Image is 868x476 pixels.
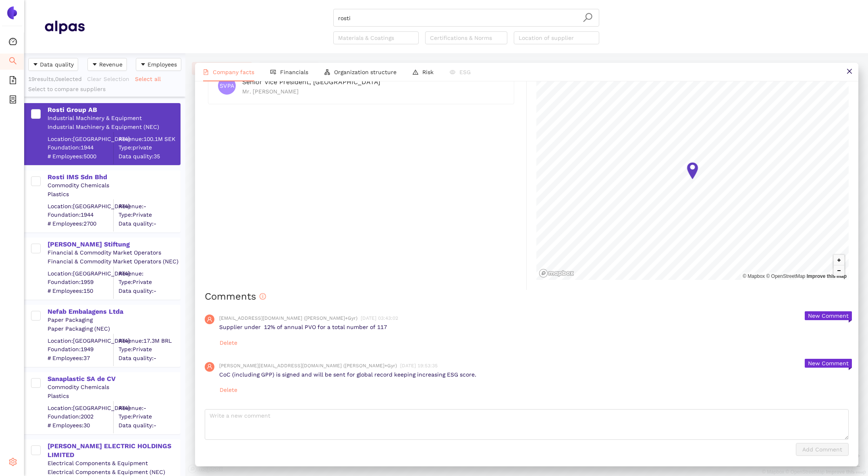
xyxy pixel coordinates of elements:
h2: Comments [205,290,849,304]
div: Revenue: [118,269,180,277]
span: Foundation: 1944 [48,211,113,219]
span: Type: private [118,144,180,152]
a: Mapbox logo [539,269,574,278]
div: Paper Packaging (NEC) [48,325,180,333]
span: Type: Private [118,278,180,286]
span: Select all [135,75,161,83]
span: user [207,317,212,322]
span: Organization structure [334,69,397,75]
span: Type: Private [118,211,180,219]
button: Add Comment [796,443,849,456]
span: [PERSON_NAME][EMAIL_ADDRESS][DOMAIN_NAME] ([PERSON_NAME]+Gyr) [219,362,400,369]
span: Data quality: - [118,421,180,429]
span: New Comment [808,360,849,366]
span: Data quality: 35 [118,152,180,160]
span: Data quality: - [118,287,180,295]
div: Rosti IMS Sdn Bhd [48,173,180,182]
span: New Comment [808,313,849,319]
span: # Employees: 30 [48,421,113,429]
span: fund-view [270,69,276,75]
div: [PERSON_NAME] Stiftung [48,240,180,249]
span: Data quality: - [118,219,180,228]
div: Mr. [PERSON_NAME] [242,87,504,96]
div: [PERSON_NAME] ELECTRIC HOLDINGS LIMITED [48,442,180,460]
button: Delete [219,383,238,396]
span: eye [450,69,455,75]
div: Sanaplastic SA de CV [48,375,180,383]
span: Delete [220,338,237,347]
canvas: Map [536,79,849,280]
button: Delete [219,336,238,349]
div: Financial & Commodity Market Operators (NEC) [48,258,180,266]
div: Industrial Machinery & Equipment [48,114,180,122]
span: container [9,93,17,109]
span: # Employees: 150 [48,287,113,295]
span: file-text [203,69,209,75]
span: Type: Private [118,413,180,421]
span: Foundation: 1959 [48,278,113,286]
span: SVPA [220,79,235,93]
button: caret-downRevenue [87,58,127,71]
span: # Employees: 37 [48,354,113,362]
span: search [583,12,593,23]
div: Location: [GEOGRAPHIC_DATA] [48,337,113,345]
span: Senior Vice President, [GEOGRAPHIC_DATA] [242,78,380,86]
span: warning [413,69,418,75]
div: Location: [GEOGRAPHIC_DATA] [48,135,113,143]
span: Foundation: 2002 [48,413,113,421]
span: Delete [220,385,237,394]
span: Risk [422,69,434,75]
span: [DATE] 19:53:35 [400,362,441,369]
div: Revenue: 100.1M SEK [118,135,180,143]
span: caret-down [92,62,98,68]
div: Location: [GEOGRAPHIC_DATA] [48,269,113,277]
button: Clear Selection [87,72,135,85]
span: apartment [324,69,330,75]
div: Location: [GEOGRAPHIC_DATA] [48,202,113,210]
div: Commodity Chemicals [48,383,180,391]
span: search [9,54,17,70]
span: Foundation: 1944 [48,144,113,152]
span: # Employees: 5000 [48,152,113,160]
button: Select all [135,72,166,85]
span: dashboard [9,35,17,51]
img: Logo [6,6,19,19]
span: Foundation: 1949 [48,346,113,354]
span: info-circle [260,293,266,300]
span: Company facts [213,69,254,75]
span: setting [9,455,17,471]
span: [DATE] 03:43:02 [361,315,401,322]
button: Zoom in [834,255,844,265]
div: Rosti Group AB [48,106,180,114]
button: caret-downData quality [28,58,78,71]
span: close [846,68,853,75]
div: Industrial Machinery & Equipment (NEC) [48,123,180,131]
div: Nefab Embalagens Ltda [48,307,180,316]
span: Revenue [99,60,123,69]
div: Location: [GEOGRAPHIC_DATA] [48,404,113,412]
span: # Employees: 2700 [48,219,113,228]
img: Homepage [44,17,85,37]
div: Select to compare suppliers [28,85,181,93]
span: Type: Private [118,346,180,354]
span: Employees [147,60,177,69]
div: Revenue: 17.3M BRL [118,337,180,345]
span: Data quality: - [118,354,180,362]
span: caret-down [33,62,38,68]
div: Financial & Commodity Market Operators [48,249,180,257]
div: Paper Packaging [48,316,180,324]
div: Revenue: - [118,404,180,412]
span: 19 results, 0 selected [28,76,82,82]
span: ESG [459,69,471,75]
span: user [207,364,212,369]
button: Zoom out [834,265,844,276]
span: Data quality [40,60,74,69]
div: Revenue: - [118,202,180,210]
span: file-add [9,73,17,89]
button: caret-downEmployees [136,58,181,71]
span: caret-down [140,62,146,68]
div: Electrical Components & Equipment (NEC) [48,468,180,476]
div: Electrical Components & Equipment [48,459,180,468]
span: Financials [280,69,308,75]
p: CoC (including GPP) is signed and will be sent for global record keeping increasing ESG score. [219,371,849,379]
